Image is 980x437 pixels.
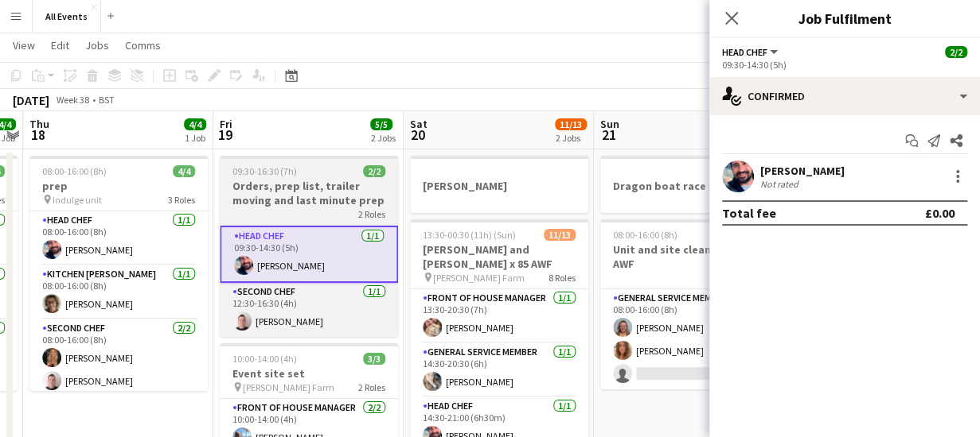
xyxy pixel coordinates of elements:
span: [PERSON_NAME] Farm [243,381,334,393]
div: BST [99,94,115,106]
span: 2 Roles [358,381,385,393]
app-card-role: Second Chef1/112:30-16:30 (4h)[PERSON_NAME] [220,283,398,337]
span: Jobs [85,38,109,52]
span: [PERSON_NAME] Farm [433,272,525,284]
span: Head Chef [722,46,767,58]
span: 2/2 [945,46,967,58]
span: 20 [408,126,428,144]
app-job-card: 09:30-16:30 (7h)2/2Orders, prep list, trailer moving and last minute prep2 RolesHead Chef1/109:30... [220,156,398,337]
h3: Unit and site clean down AWF [600,242,779,271]
button: All Events [33,1,101,32]
span: 19 [217,126,232,144]
app-card-role: Kitchen [PERSON_NAME]1/108:00-16:00 (8h)[PERSON_NAME] [29,265,208,319]
h3: [PERSON_NAME] and [PERSON_NAME] x 85 AWF [410,242,588,271]
a: View [6,35,41,56]
span: 4/4 [173,165,195,177]
h3: Event site set [220,366,398,381]
div: Not rated [760,178,802,190]
span: 2 Roles [358,208,385,220]
button: Head Chef [722,46,780,58]
app-job-card: Dragon boat race Stratford [600,156,779,213]
h3: prep [29,179,208,193]
span: 5/5 [370,118,392,130]
span: Thu [29,117,49,131]
span: 09:30-16:30 (7h) [232,165,297,177]
span: View [13,38,35,52]
a: Jobs [79,35,115,56]
div: 1 Job [185,132,205,144]
span: 08:00-16:00 (8h) [42,165,107,177]
app-card-role: General service member1/114:30-20:30 (6h)[PERSON_NAME] [410,343,588,397]
span: Week 38 [53,94,92,106]
h3: [PERSON_NAME] [410,179,588,193]
div: [PERSON_NAME] [760,164,845,178]
span: Comms [125,38,161,52]
app-job-card: 08:00-16:00 (8h)4/4prep Indulge unit3 RolesHead Chef1/108:00-16:00 (8h)[PERSON_NAME]Kitchen [PERS... [29,156,208,391]
span: Sun [600,117,619,131]
h3: Orders, prep list, trailer moving and last minute prep [220,179,398,207]
span: Indulge unit [53,194,102,206]
span: Edit [51,38,69,52]
span: Fri [220,117,232,131]
div: Total fee [722,205,776,221]
div: [DATE] [13,92,49,108]
span: 11/13 [555,118,587,130]
span: 8 Roles [549,272,576,284]
h3: Dragon boat race Stratford [600,179,779,193]
app-job-card: 08:00-16:00 (8h)2/3Unit and site clean down AWF1 RoleGeneral service member2/308:00-16:00 (8h)[PE... [600,219,779,389]
span: 08:00-16:00 (8h) [613,229,677,241]
app-card-role: Head Chef1/109:30-14:30 (5h)[PERSON_NAME] [220,226,398,283]
a: Edit [45,35,76,56]
span: 2/2 [363,165,385,177]
span: 21 [598,126,619,144]
span: 18 [27,126,49,144]
app-card-role: General service member2/308:00-16:00 (8h)[PERSON_NAME][PERSON_NAME] [600,289,779,389]
app-card-role: Front of House Manager1/113:30-20:30 (7h)[PERSON_NAME] [410,289,588,343]
div: £0.00 [925,205,955,221]
span: 3/3 [363,353,385,365]
span: 10:00-14:00 (4h) [232,353,297,365]
div: 2 Jobs [556,132,586,144]
div: 09:30-14:30 (5h) [722,59,967,71]
div: Confirmed [709,77,980,115]
app-job-card: [PERSON_NAME] [410,156,588,213]
span: 4/4 [184,118,206,130]
div: 2 Jobs [371,132,396,144]
span: Sat [410,117,428,131]
span: 13:30-00:30 (11h) (Sun) [423,229,516,241]
a: Comms [119,35,167,56]
h3: Job Fulfilment [709,8,980,29]
app-card-role: Second Chef2/208:00-16:00 (8h)[PERSON_NAME][PERSON_NAME] [29,319,208,396]
span: 11/13 [544,229,576,241]
app-card-role: Head Chef1/108:00-16:00 (8h)[PERSON_NAME] [29,211,208,265]
span: 3 Roles [168,194,195,206]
